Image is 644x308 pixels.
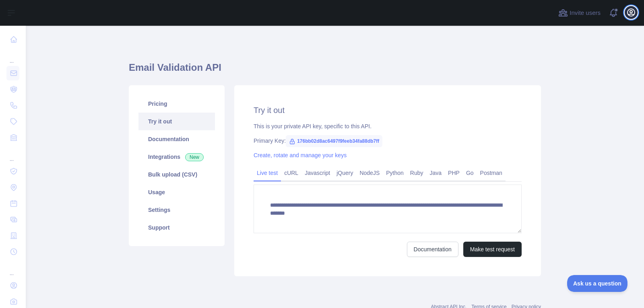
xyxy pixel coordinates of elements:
div: This is your private API key, specific to this API. [254,122,522,130]
a: Settings [138,201,215,219]
div: ... [6,146,19,162]
a: Usage [138,183,215,201]
a: cURL [281,166,301,179]
a: Documentation [407,242,458,257]
div: Primary Key: [254,137,522,145]
a: Pricing [138,95,215,113]
a: Live test [254,166,281,179]
a: NodeJS [356,166,383,179]
a: Postman [477,166,506,179]
a: Bulk upload (CSV) [138,166,215,183]
span: New [185,153,204,161]
h2: Try it out [254,105,522,116]
a: Support [138,219,215,236]
button: Invite users [557,6,602,19]
div: ... [6,261,19,277]
a: Create, rotate and manage your keys [254,152,347,158]
a: Integrations New [138,148,215,166]
a: Python [383,166,407,179]
a: Go [463,166,477,179]
a: Documentation [138,130,215,148]
button: Make test request [463,242,522,257]
a: Javascript [301,166,333,179]
a: Java [427,166,445,179]
div: ... [6,48,19,64]
a: Try it out [138,113,215,130]
a: PHP [445,166,463,179]
a: jQuery [333,166,356,179]
a: Ruby [407,166,427,179]
span: Invite users [570,8,601,18]
span: 176bb02d8ac6497f9feeb34fa88db7ff [286,135,382,147]
h1: Email Validation API [129,61,541,80]
iframe: Toggle Customer Support [567,275,628,292]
